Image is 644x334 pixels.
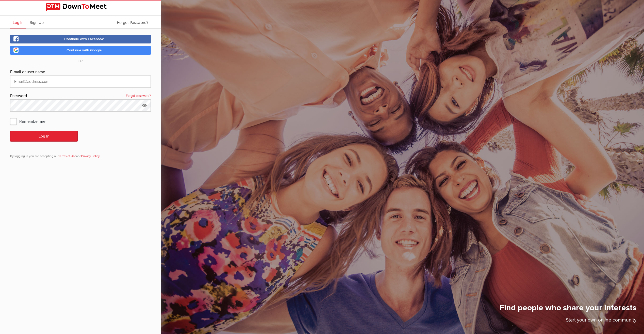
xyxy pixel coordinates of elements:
a: Continue with Google [10,46,151,55]
div: By logging in you are accepting our and [10,150,151,159]
div: Password [10,93,151,99]
a: Continue with Facebook [10,35,151,43]
span: Log In [13,20,24,25]
a: Privacy Policy [81,154,100,158]
span: Remember me [10,117,51,126]
img: DownToMeet [46,3,115,11]
span: Continue with Facebook [64,37,104,41]
a: Terms of Use [58,154,76,158]
span: OR [73,59,88,63]
a: Sign Up [27,16,46,28]
div: E-mail or user name [10,69,151,75]
a: Forgot Password? [114,16,151,28]
a: Log In [10,16,26,28]
button: Log In [10,131,78,142]
h1: Find people who share your interests [500,303,636,316]
input: Email@address.com [10,75,151,88]
span: Continue with Google [67,48,102,52]
p: Start your own online community [500,316,636,326]
a: Forgot password? [126,93,151,99]
span: Sign Up [30,20,44,25]
span: Forgot Password? [117,20,148,25]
